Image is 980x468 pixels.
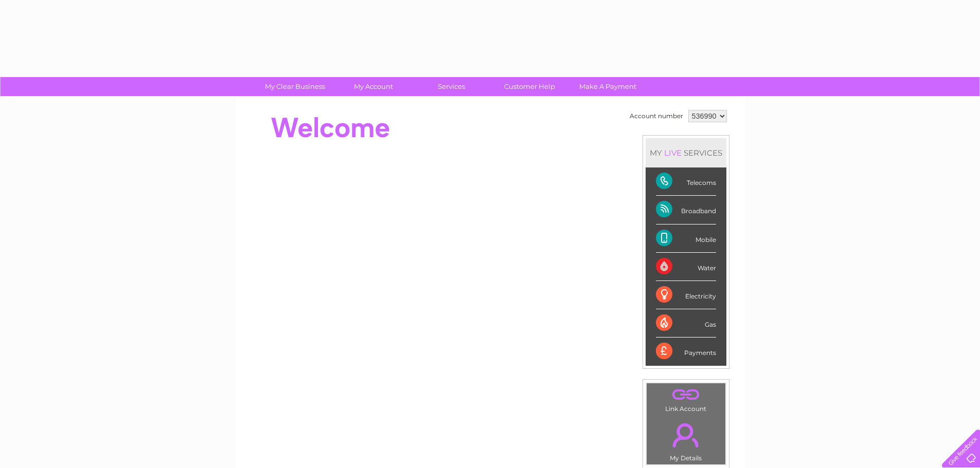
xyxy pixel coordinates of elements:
[487,77,572,96] a: Customer Help
[649,417,723,453] a: .
[656,224,716,253] div: Mobile
[649,386,723,404] a: .
[409,77,494,96] a: Services
[656,167,716,196] div: Telecoms
[656,253,716,281] div: Water
[656,196,716,224] div: Broadband
[331,77,416,96] a: My Account
[627,107,686,125] td: Account number
[565,77,650,96] a: Make A Payment
[656,281,716,309] div: Electricity
[656,309,716,338] div: Gas
[253,77,337,96] a: My Clear Business
[656,338,716,365] div: Payments
[646,383,726,415] td: Link Account
[662,148,684,158] div: LIVE
[646,415,726,465] td: My Details
[646,138,726,167] div: MY SERVICES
